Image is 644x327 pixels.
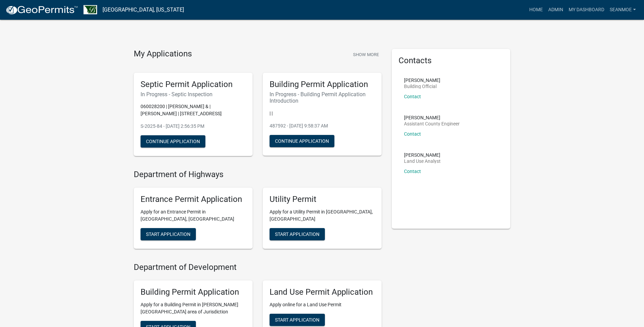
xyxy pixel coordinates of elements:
h5: Building Permit Application [141,287,246,297]
h5: Septic Permit Application [141,80,246,89]
a: Admin [546,3,566,16]
p: | | [270,110,375,117]
p: [PERSON_NAME] [404,153,441,157]
button: Start Application [141,228,196,240]
h4: My Applications [134,49,192,59]
p: [PERSON_NAME] [404,115,460,120]
span: Start Application [275,231,319,237]
button: Continue Application [141,135,205,148]
a: SeanMoe [607,3,639,16]
a: [GEOGRAPHIC_DATA], [US_STATE] [103,4,184,16]
button: Show More [350,49,382,60]
button: Start Application [270,228,325,240]
a: Home [527,3,546,16]
img: Benton County, Minnesota [84,5,97,14]
p: Apply for a Utility Permit in [GEOGRAPHIC_DATA], [GEOGRAPHIC_DATA] [270,208,375,223]
p: S-2025-84 - [DATE] 2:56:35 PM [141,123,246,130]
h4: Department of Highways [134,170,382,179]
h5: Building Permit Application [270,80,375,89]
p: Apply for an Entrance Permit in [GEOGRAPHIC_DATA], [GEOGRAPHIC_DATA] [141,208,246,223]
h5: Entrance Permit Application [141,194,246,204]
button: Continue Application [270,135,334,147]
button: Start Application [270,314,325,326]
p: Apply online for a Land Use Permit [270,301,375,308]
a: My Dashboard [566,3,607,16]
p: Building Official [404,84,440,89]
h6: In Progress - Building Permit Application Introduction [270,91,375,104]
span: Start Application [146,231,190,237]
p: Land Use Analyst [404,159,441,163]
h6: In Progress - Septic Inspection [141,91,246,98]
h4: Department of Development [134,262,382,272]
p: Apply for a Building Permit in [PERSON_NAME][GEOGRAPHIC_DATA] area of Jurisdiction [141,301,246,315]
a: Contact [404,131,421,137]
span: Start Application [275,317,319,322]
h5: Land Use Permit Application [270,287,375,297]
h5: Contacts [399,56,504,66]
p: [PERSON_NAME] [404,78,440,83]
p: 487592 - [DATE] 9:58:37 AM [270,122,375,130]
p: 060028200 | [PERSON_NAME] & | [PERSON_NAME] | [STREET_ADDRESS] [141,103,246,117]
h5: Utility Permit [270,194,375,204]
a: Contact [404,169,421,174]
a: Contact [404,94,421,99]
p: Assistant County Engineer [404,121,460,126]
